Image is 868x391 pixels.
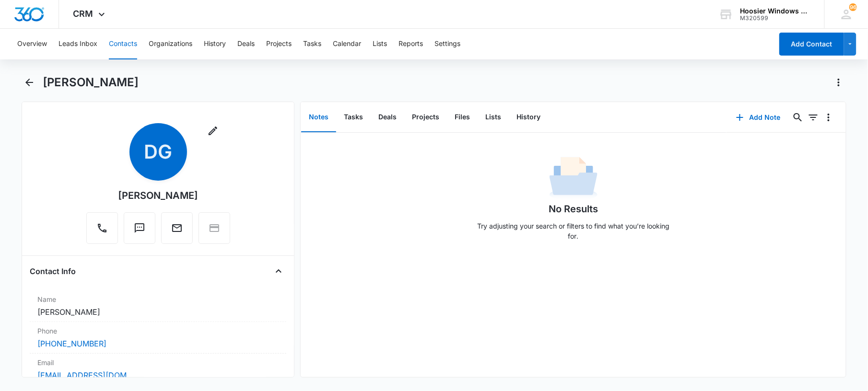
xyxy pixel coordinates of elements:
[124,212,155,244] button: Text
[266,29,292,59] button: Projects
[333,29,361,59] button: Calendar
[73,9,94,19] span: CRM
[59,29,97,59] button: Leads Inbox
[790,110,806,125] button: Search...
[30,354,286,385] div: Email[EMAIL_ADDRESS][DOMAIN_NAME]
[43,75,139,90] h1: [PERSON_NAME]
[161,212,193,244] button: Email
[30,265,76,277] h4: Contact Info
[727,106,790,129] button: Add Note
[204,29,226,59] button: History
[22,75,36,90] button: Back
[373,29,387,59] button: Lists
[831,75,846,90] button: Actions
[30,290,286,322] div: Name[PERSON_NAME]
[37,338,106,349] a: [PHONE_NUMBER]
[550,154,598,202] img: No Data
[849,3,857,11] span: 96
[109,29,137,59] button: Contacts
[399,29,423,59] button: Reports
[371,103,404,132] button: Deals
[237,29,255,59] button: Deals
[336,103,371,132] button: Tasks
[86,227,118,235] a: Call
[849,3,857,11] div: notifications count
[821,110,836,125] button: Overflow Menu
[161,227,193,235] a: Email
[17,29,47,59] button: Overview
[86,212,118,244] button: Call
[118,188,198,203] div: [PERSON_NAME]
[37,369,133,381] a: [EMAIL_ADDRESS][DOMAIN_NAME]
[779,33,844,56] button: Add Contact
[149,29,192,59] button: Organizations
[30,322,286,354] div: Phone[PHONE_NUMBER]
[301,103,336,132] button: Notes
[37,357,279,368] label: Email
[129,123,187,181] span: DG
[447,103,478,132] button: Files
[740,7,810,15] div: account name
[271,264,286,279] button: Close
[303,29,321,59] button: Tasks
[37,306,279,318] dd: [PERSON_NAME]
[404,103,447,132] button: Projects
[37,326,279,336] label: Phone
[478,103,509,132] button: Lists
[37,294,279,304] label: Name
[740,15,810,22] div: account id
[509,103,548,132] button: History
[549,202,598,216] h1: No Results
[473,221,674,241] p: Try adjusting your search or filters to find what you’re looking for.
[806,110,821,125] button: Filters
[434,29,460,59] button: Settings
[124,227,155,235] a: Text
